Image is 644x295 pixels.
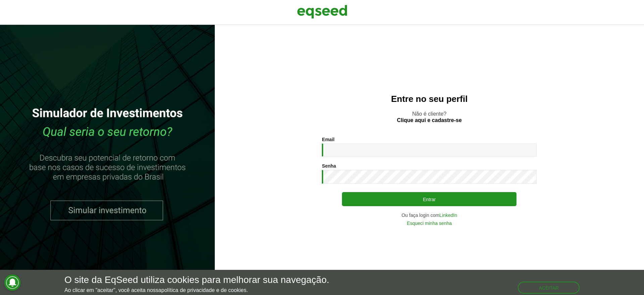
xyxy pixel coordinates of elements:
a: política de privacidade e de cookies [161,288,247,293]
h5: O site da EqSeed utiliza cookies para melhorar sua navegação. [64,275,329,285]
button: Aceitar [518,282,580,294]
a: LinkedIn [439,213,457,218]
label: Email [322,137,334,142]
a: Esqueci minha senha [407,221,452,226]
a: Clique aqui e cadastre-se [397,118,462,123]
label: Senha [322,164,336,168]
img: EqSeed Logo [297,3,347,20]
p: Ao clicar em "aceitar", você aceita nossa . [64,287,329,293]
div: Ou faça login com [322,213,537,218]
p: Não é cliente? [228,111,631,123]
h2: Entre no seu perfil [228,94,631,104]
button: Entrar [342,192,516,206]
